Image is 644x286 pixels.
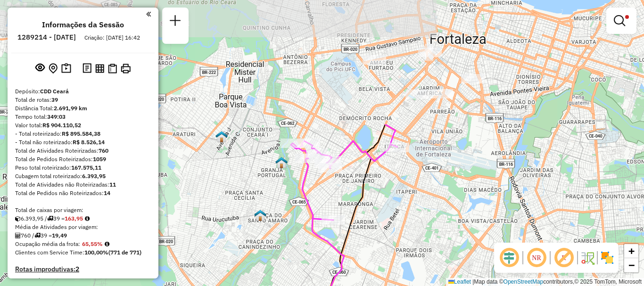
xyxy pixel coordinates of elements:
img: 407 UDC Light Granja [275,156,288,169]
strong: (771 de 771) [108,249,141,256]
strong: 167.575,11 [71,164,101,171]
img: Warecloud Parque Guadalajara [215,131,228,143]
strong: 760 [99,147,108,154]
img: Fluxo de ruas [580,250,595,265]
strong: 65,55% [82,240,103,247]
div: 760 / 39 = [15,231,151,240]
div: Total de Atividades Roteirizadas: [15,147,151,155]
div: Total de rotas: [15,96,151,104]
div: Depósito: [15,87,151,96]
strong: 11 [109,181,116,188]
div: Média de Atividades por viagem: [15,223,151,231]
span: Clientes com Service Time: [15,249,84,256]
i: Total de rotas [34,233,41,238]
i: Cubagem total roteirizado [15,216,21,221]
a: Nova sessão e pesquisa [166,11,185,33]
a: Clique aqui para minimizar o painel [146,8,151,19]
span: Exibir rótulo [553,246,575,269]
div: Valor total: [15,121,151,130]
strong: 2 [75,265,79,273]
button: Logs desbloquear sessão [81,61,93,76]
i: Total de Atividades [15,233,21,238]
span: | [472,278,474,285]
div: Tempo total: [15,113,151,121]
strong: 349:03 [47,113,66,120]
div: Map data © contributors,© 2025 TomTom, Microsoft [446,278,644,286]
strong: R$ 904.110,52 [42,122,81,129]
strong: 39 [51,96,58,103]
div: - Total roteirizado: [15,130,151,138]
div: 6.393,95 / 39 = [15,214,151,223]
div: Cubagem total roteirizado: [15,172,151,180]
span: Ocultar deslocamento [498,246,520,269]
a: Zoom out [624,258,638,272]
div: Criação: [DATE] 16:42 [81,33,144,42]
a: OpenStreetMap [504,278,544,285]
strong: 100,00% [84,249,108,256]
img: Warecloud Bom Jardim [254,209,266,221]
span: + [628,245,635,257]
span: Filtro Ativo [625,15,629,19]
button: Visualizar Romaneio [106,62,119,75]
div: Peso total roteirizado: [15,163,151,172]
h4: Informações da Sessão [42,20,124,29]
strong: 0 [68,277,72,285]
div: Total de Atividades não Roteirizadas: [15,180,151,189]
strong: R$ 8.526,14 [73,139,105,146]
span: Ocultar NR [525,246,548,269]
div: - Total não roteirizado: [15,138,151,147]
strong: R$ 895.584,38 [62,130,100,137]
strong: 6.393,95 [82,172,106,180]
i: Total de rotas [47,216,53,221]
button: Centralizar mapa no depósito ou ponto de apoio [47,61,59,76]
strong: 163,95 [65,215,83,222]
span: Ocupação média da frota: [15,240,80,247]
a: Exibir filtros [610,11,633,30]
em: Média calculada utilizando a maior ocupação (%Peso ou %Cubagem) de cada rota da sessão. Rotas cro... [105,241,109,247]
button: Exibir sessão original [33,61,47,76]
div: Total de Pedidos não Roteirizados: [15,189,151,197]
img: Exibir/Ocultar setores [600,250,615,265]
button: Painel de Sugestão [59,61,73,76]
div: Distância Total: [15,104,151,113]
button: Imprimir Rotas [119,62,132,75]
strong: 19,49 [52,232,67,239]
h4: Rotas vários dias: [15,277,151,285]
strong: CDD Ceará [40,88,69,95]
i: Meta Caixas/viagem: 189,59 Diferença: -25,64 [85,216,90,221]
h6: 1289214 - [DATE] [17,33,76,41]
span: − [628,259,635,271]
a: Leaflet [448,278,471,285]
div: Total de Pedidos Roteirizados: [15,155,151,163]
a: Zoom in [624,244,638,258]
strong: 14 [104,189,110,196]
strong: 1059 [93,155,106,163]
button: Visualizar relatório de Roteirização [93,62,106,74]
strong: 2.691,99 km [54,105,87,112]
h4: Rotas improdutivas: [15,265,151,273]
div: Total de caixas por viagem: [15,206,151,214]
